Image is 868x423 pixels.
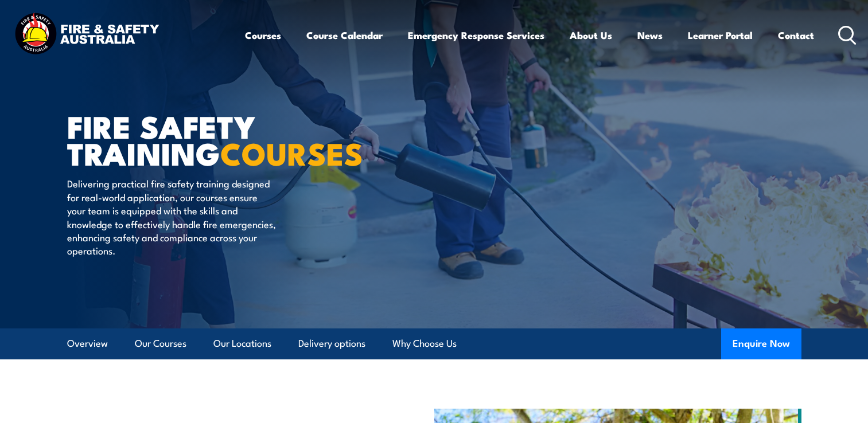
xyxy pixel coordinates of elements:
[298,328,365,359] a: Delivery options
[213,328,271,359] a: Our Locations
[392,328,457,359] a: Why Choose Us
[570,20,612,50] a: About Us
[688,20,753,50] a: Learner Portal
[67,177,277,257] p: Delivering practical fire safety training designed for real-world application, our courses ensure...
[67,328,108,359] a: Overview
[721,328,801,359] button: Enquire Now
[306,20,383,50] a: Course Calendar
[408,20,544,50] a: Emergency Response Services
[135,328,186,359] a: Our Courses
[67,112,351,166] h1: FIRE SAFETY TRAINING
[778,20,814,50] a: Contact
[220,128,363,176] strong: COURSES
[637,20,663,50] a: News
[245,20,281,50] a: Courses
